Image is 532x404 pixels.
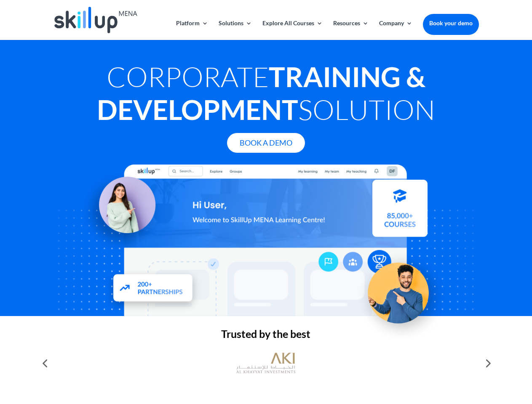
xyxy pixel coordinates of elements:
[423,14,479,32] a: Book your demo
[333,20,369,40] a: Resources
[79,167,164,252] img: Learning Management Solution - SkillUp
[379,20,412,40] a: Company
[53,329,479,343] h2: Trusted by the best
[227,133,305,153] a: Book A Demo
[372,183,428,240] img: Courses library - SkillUp MENA
[236,348,295,378] img: al khayyat investments logo
[392,313,532,404] iframe: Chat Widget
[53,60,479,130] h1: Corporate Solution
[104,266,202,312] img: Partners - SkillUp Mena
[97,60,425,126] strong: Training & Development
[54,7,137,33] img: Skillup Mena
[262,20,323,40] a: Explore All Courses
[176,20,208,40] a: Platform
[356,245,449,338] img: Upskill your workforce - SkillUp
[219,20,252,40] a: Solutions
